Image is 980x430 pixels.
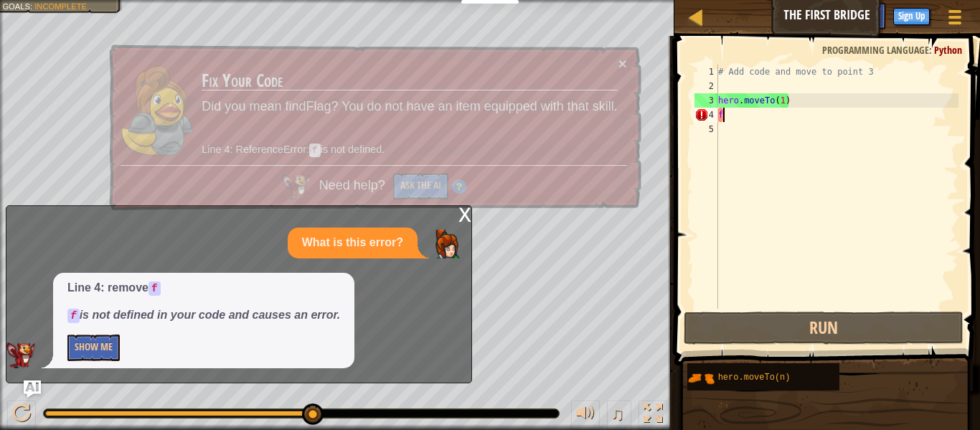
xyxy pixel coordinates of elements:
[694,65,718,79] div: 1
[6,342,35,368] img: AI
[34,1,87,11] span: Incomplete
[937,3,973,37] button: Show game menu
[934,43,962,57] span: Python
[571,401,600,430] button: Adjust volume
[67,335,120,361] button: Show Me
[393,173,448,200] button: Ask the AI
[67,309,340,321] em: is not defined in your code and causes an error.
[202,98,617,116] p: Did you mean findFlag? You do not have an item equipped with that skill.
[202,142,617,158] p: Line 4: ReferenceError: is not defined.
[893,8,930,25] button: Sign Up
[694,79,718,93] div: 2
[432,230,461,258] img: Player
[121,65,193,156] img: duck_anya2.png
[149,281,161,296] code: f
[684,312,963,345] button: Run
[618,56,627,71] button: ×
[816,8,841,22] span: Ask AI
[822,43,929,57] span: Programming language
[282,174,311,200] img: AI
[2,1,30,11] span: Goals
[610,403,624,424] span: ♫
[319,179,389,193] span: Need help?
[929,43,934,57] span: :
[639,401,667,430] button: Toggle fullscreen
[694,122,718,136] div: 5
[809,3,848,29] button: Ask AI
[309,144,321,157] code: f
[607,401,631,430] button: ♫
[30,1,34,11] span: :
[452,179,466,194] img: Hint
[302,235,403,251] p: What is this error?
[687,365,715,392] img: portrait.png
[24,380,41,398] button: Ask AI
[202,71,617,91] h3: Fix Your Code
[694,93,718,108] div: 3
[458,206,471,220] div: x
[7,401,36,430] button: Ctrl + P: Play
[67,309,80,323] code: f
[694,108,718,122] div: 4
[718,373,791,383] span: hero.moveTo(n)
[67,280,340,296] p: Line 4: remove
[855,8,879,22] span: Hints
